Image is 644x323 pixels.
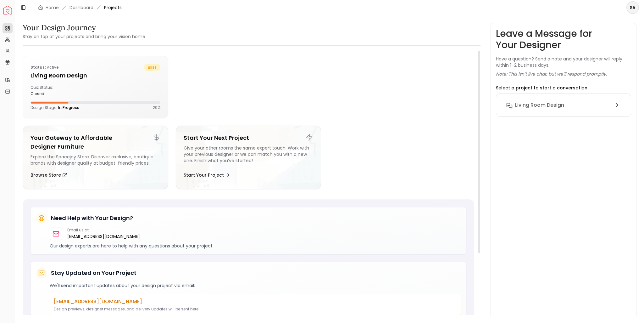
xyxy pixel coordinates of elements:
img: Spacejoy Logo [3,6,12,14]
h6: Living Room design [515,101,564,109]
div: closed [31,91,93,96]
h5: Living Room design [31,71,160,80]
a: Start Your Next ProjectGive your other rooms the same expert touch. Work with your previous desig... [176,126,321,189]
div: Quiz Status: [31,85,93,96]
h5: Need Help with Your Design? [51,214,133,223]
nav: breadcrumb [38,4,122,11]
a: Spacejoy [3,6,12,14]
a: Home [46,4,59,11]
p: Design Stage: [31,105,79,110]
p: Our design experts are here to help with any questions about your project. [50,243,461,249]
span: In Progress [58,105,79,110]
p: Select a project to start a conversation [496,85,587,91]
p: Have a question? Send a note and your designer will reply within 1–2 business days. [496,56,631,68]
h5: Start Your Next Project [184,133,314,142]
button: Start Your Project [184,169,230,181]
a: Your Gateway to Affordable Designer FurnitureExplore the Spacejoy Store. Discover exclusive, bout... [23,126,168,189]
p: Design previews, designer messages, and delivery updates will be sent here [54,307,457,312]
p: [EMAIL_ADDRESS][DOMAIN_NAME] [54,298,457,305]
span: SA [627,2,638,13]
b: Status: [31,65,46,70]
h3: Leave a Message for Your Designer [496,28,631,51]
h5: Your Gateway to Affordable Designer Furniture [31,133,160,151]
small: Stay on top of your projects and bring your vision home [23,33,145,40]
span: bliss [144,64,160,71]
p: Email us at [67,228,140,233]
span: Projects [104,4,122,11]
p: We'll send important updates about your design project via email: [50,282,461,289]
a: Dashboard [69,4,93,11]
h3: Your Design Journey [23,23,145,33]
p: Note: This isn’t live chat, but we’ll respond promptly. [496,71,607,77]
button: SA [626,1,639,14]
button: Browse Store [31,169,67,181]
p: active [31,64,58,71]
a: [EMAIL_ADDRESS][DOMAIN_NAME] [67,233,140,240]
h5: Stay Updated on Your Project [51,269,136,277]
button: Living Room design [501,99,626,111]
div: Give your other rooms the same expert touch. Work with your previous designer or we can match you... [184,145,314,166]
div: Explore the Spacejoy Store. Discover exclusive, boutique brands with designer quality at budget-f... [31,154,160,166]
p: 29 % [153,105,160,110]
